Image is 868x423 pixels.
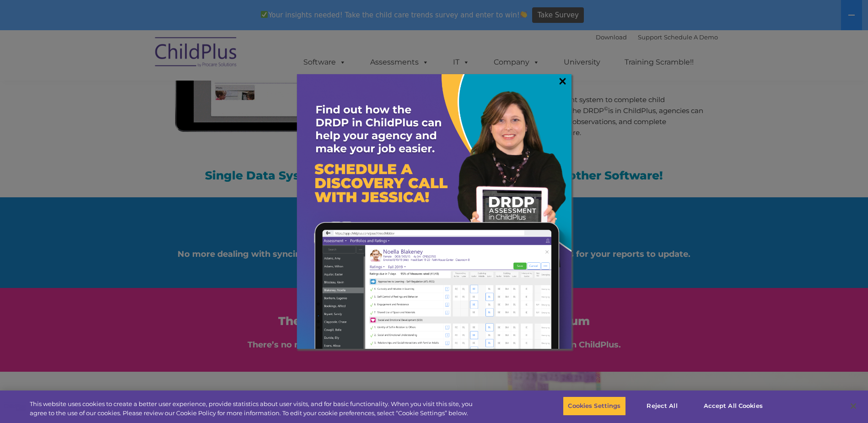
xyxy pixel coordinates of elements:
[699,396,768,416] button: Accept All Cookies
[634,396,691,416] button: Reject All
[557,76,568,86] a: ×
[30,400,477,418] div: This website uses cookies to create a better user experience, provide statistics about user visit...
[843,396,863,416] button: Close
[563,396,625,416] button: Cookies Settings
